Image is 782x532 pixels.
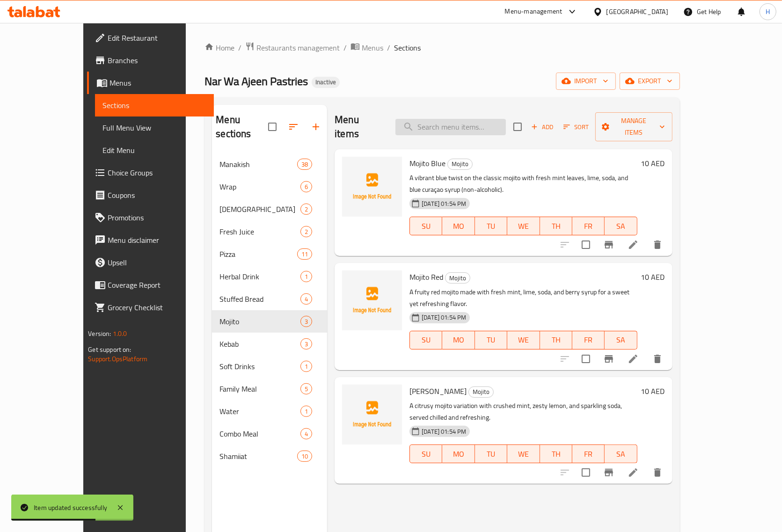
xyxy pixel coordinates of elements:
div: Wrap6 [212,175,327,198]
span: Add item [527,120,557,134]
button: Manage items [595,112,672,141]
img: Mojito Lemon [342,385,402,445]
div: Soft Drinks1 [212,355,327,378]
div: Safiha Shamia [219,204,300,215]
div: Stuffed Bread4 [212,288,327,310]
div: Herbal Drink [219,271,300,282]
a: Menu disclaimer [87,229,214,251]
span: 38 [298,160,312,169]
span: Kebab [219,338,300,350]
button: WE [507,331,540,350]
div: items [300,383,312,394]
button: Sort [561,120,592,134]
span: Sort items [557,120,595,134]
span: 4 [301,295,312,304]
div: Menu-management [505,6,563,17]
span: 2 [301,205,312,214]
span: [DATE] 01:54 PM [418,199,470,208]
span: Inactive [312,78,340,86]
div: items [300,361,312,372]
span: Coupons [108,189,206,201]
span: H [766,7,770,17]
span: WE [511,333,536,347]
span: Stuffed Bread [219,293,300,305]
a: Edit menu item [628,239,639,250]
nav: Menu sections [212,149,327,471]
span: import [563,75,608,87]
div: Inactive [312,77,340,88]
button: import [556,73,616,90]
span: [DATE] 01:54 PM [418,313,470,322]
span: Sort sections [282,116,305,138]
button: SA [605,217,637,235]
li: / [343,42,347,53]
span: MO [446,447,471,461]
a: Upsell [87,251,214,274]
span: 4 [301,430,312,438]
span: 6 [301,182,312,191]
span: Water [219,406,300,417]
div: Herbal Drink1 [212,265,327,288]
span: Menus [362,42,383,53]
span: Promotions [108,212,206,223]
p: A citrusy mojito variation with crushed mint, zesty lemon, and sparkling soda, served chilled and... [409,400,637,423]
div: items [300,271,312,282]
a: Edit Menu [95,139,214,161]
div: Soft Drinks [219,361,300,372]
a: Edit menu item [628,467,639,478]
span: Upsell [108,257,206,268]
span: Pizza [219,248,297,260]
div: items [297,248,312,260]
a: Home [205,42,234,53]
button: Add section [305,116,327,138]
button: Branch-specific-item [598,461,620,484]
button: SA [605,331,637,350]
button: FR [572,331,605,350]
a: Coupons [87,184,214,206]
button: Branch-specific-item [598,348,620,370]
div: Combo Meal4 [212,423,327,445]
span: [DEMOGRAPHIC_DATA] [219,204,300,215]
div: Water1 [212,400,327,423]
a: Grocery Checklist [87,296,214,319]
span: Get support on: [88,343,131,356]
span: Family Meal [219,383,300,394]
img: Mojito Blue [342,157,402,217]
div: items [300,226,312,237]
span: export [627,75,672,87]
div: items [300,338,312,350]
span: Select to update [576,349,596,369]
a: Choice Groups [87,161,214,184]
span: Sort [563,122,589,132]
span: Sections [102,100,206,111]
div: items [300,316,312,327]
div: Combo Meal [219,428,300,439]
li: / [387,42,390,53]
span: Manage items [603,115,665,138]
button: SA [605,445,637,463]
div: Shamiiat10 [212,445,327,467]
nav: breadcrumb [205,42,680,54]
span: MO [446,219,471,233]
button: FR [572,445,605,463]
li: / [238,42,241,53]
button: TU [475,217,507,235]
div: [GEOGRAPHIC_DATA] [607,7,668,17]
span: Full Menu View [102,122,206,133]
h6: 10 AED [641,385,665,398]
span: Shamiiat [219,451,297,462]
span: Edit Menu [102,145,206,156]
a: Branches [87,49,214,72]
a: Coverage Report [87,274,214,296]
div: Mojito3 [212,310,327,333]
span: Manakish [219,159,297,170]
span: Edit Restaurant [108,32,206,44]
span: 1 [301,362,312,371]
div: items [300,293,312,305]
a: Sections [95,94,214,117]
a: Edit Restaurant [87,27,214,49]
button: SU [409,331,442,350]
